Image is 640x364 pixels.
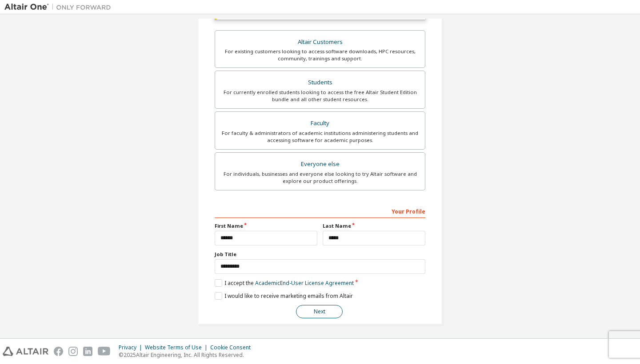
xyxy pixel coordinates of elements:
a: Academic End-User License Agreement [255,279,354,287]
label: Last Name [323,222,425,229]
div: Website Terms of Use [145,344,210,351]
div: Cookie Consent [210,344,256,351]
div: Your Profile [215,204,425,218]
div: Privacy [119,344,145,351]
img: youtube.svg [98,347,111,356]
img: altair_logo.svg [3,347,48,356]
img: facebook.svg [54,347,63,356]
div: Altair Customers [220,36,420,48]
button: Next [296,305,343,318]
div: Faculty [220,117,420,130]
p: © 2025 Altair Engineering, Inc. All Rights Reserved. [119,351,256,359]
label: Job Title [215,251,425,258]
div: For existing customers looking to access software downloads, HPC resources, community, trainings ... [220,48,420,62]
label: First Name [215,222,317,229]
div: For individuals, businesses and everyone else looking to try Altair software and explore our prod... [220,170,420,185]
img: Altair One [4,3,116,12]
img: linkedin.svg [83,347,92,356]
img: instagram.svg [68,347,78,356]
label: I would like to receive marketing emails from Altair [215,292,353,300]
div: For currently enrolled students looking to access the free Altair Student Edition bundle and all ... [220,89,420,103]
div: Everyone else [220,158,420,170]
div: For faculty & administrators of academic institutions administering students and accessing softwa... [220,130,420,144]
label: I accept the [215,279,354,287]
div: Students [220,76,420,89]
